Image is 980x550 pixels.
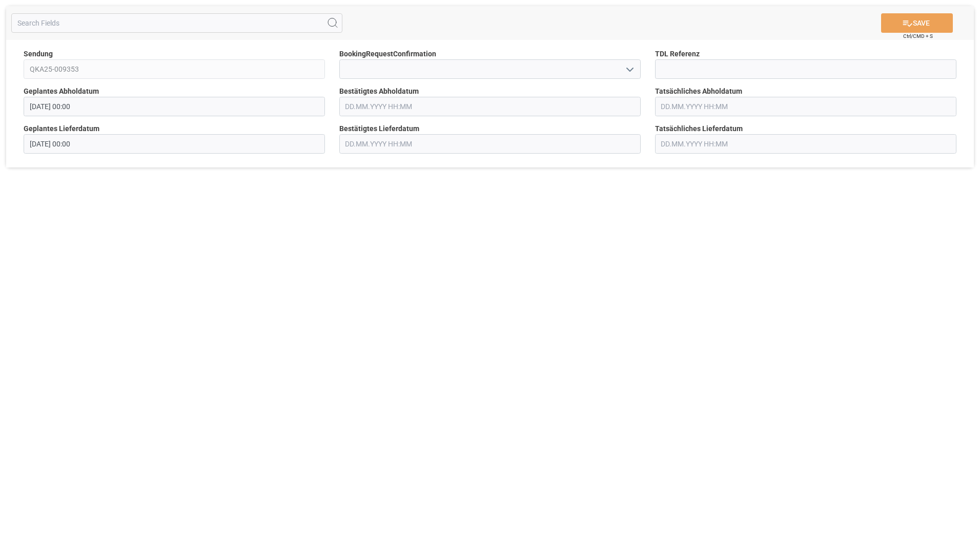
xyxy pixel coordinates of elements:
[24,134,325,154] input: DD.MM.YYYY HH:MM
[655,49,700,59] span: TDL Referenz
[339,134,641,154] input: DD.MM.YYYY HH:MM
[11,13,342,33] input: Search Fields
[339,123,419,134] span: Bestätigtes Lieferdatum
[24,97,325,116] input: DD.MM.YYYY HH:MM
[621,61,637,77] button: open menu
[339,86,419,97] span: Bestätigtes Abholdatum
[881,13,953,33] button: SAVE
[339,97,641,116] input: DD.MM.YYYY HH:MM
[655,134,956,154] input: DD.MM.YYYY HH:MM
[24,86,99,97] span: Geplantes Abholdatum
[24,123,99,134] span: Geplantes Lieferdatum
[339,49,436,59] span: BookingRequestConfirmation
[655,86,742,97] span: Tatsächliches Abholdatum
[24,49,53,59] span: Sendung
[903,32,933,40] span: Ctrl/CMD + S
[655,97,956,116] input: DD.MM.YYYY HH:MM
[655,123,743,134] span: Tatsächliches Lieferdatum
